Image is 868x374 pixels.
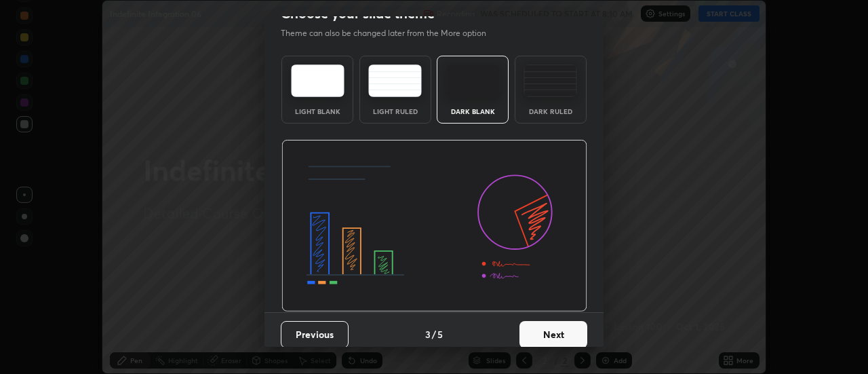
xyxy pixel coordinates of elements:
[281,27,500,39] p: Theme can also be changed later from the More option
[524,64,577,97] img: darkRuledTheme.de295e13.svg
[446,108,500,115] div: Dark Blank
[368,64,422,97] img: lightRuledTheme.5fabf969.svg
[368,108,422,115] div: Light Ruled
[437,327,443,341] h4: 5
[432,327,436,341] h4: /
[446,64,500,97] img: darkTheme.f0cc69e5.svg
[425,327,431,341] h4: 3
[291,64,344,97] img: lightTheme.e5ed3b09.svg
[290,108,344,115] div: Light Blank
[524,108,578,115] div: Dark Ruled
[519,321,587,348] button: Next
[281,140,587,312] img: darkThemeBanner.d06ce4a2.svg
[281,321,349,348] button: Previous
